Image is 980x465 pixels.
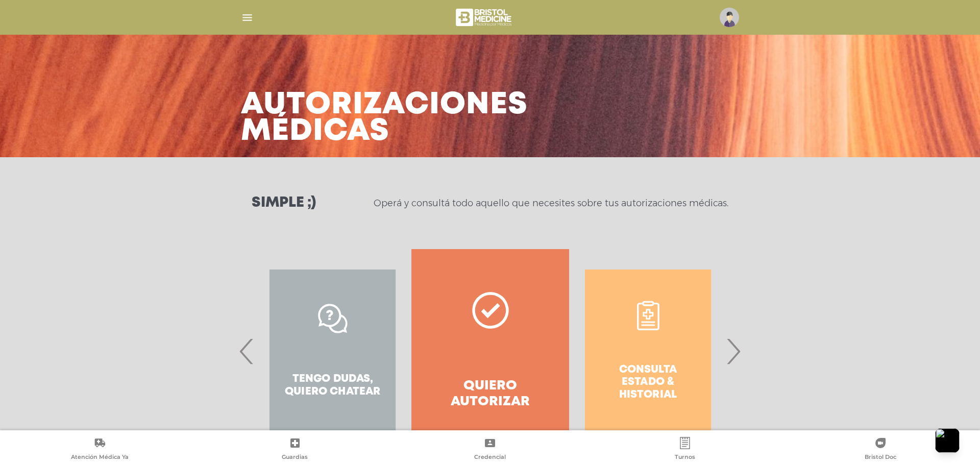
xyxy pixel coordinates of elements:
[865,453,896,462] span: Bristol Doc
[71,453,129,462] span: Atención Médica Ya
[411,249,569,453] a: Quiero autorizar
[282,453,308,462] span: Guardias
[393,437,587,463] a: Credencial
[587,437,782,463] a: Turnos
[723,324,743,379] span: Next
[374,197,728,209] p: Operá y consultá todo aquello que necesites sobre tus autorizaciones médicas.
[252,196,316,210] h3: Simple ;)
[237,324,257,379] span: Previous
[474,453,506,462] span: Credencial
[720,8,739,27] img: profile-placeholder.svg
[197,437,392,463] a: Guardias
[430,378,551,410] h4: Quiero autorizar
[2,437,197,463] a: Atención Médica Ya
[241,92,528,145] h3: Autorizaciones médicas
[675,453,695,462] span: Turnos
[241,11,254,24] img: Cober_menu-lines-white.svg
[783,437,978,463] a: Bristol Doc
[454,5,515,30] img: bristol-medicine-blanco.png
